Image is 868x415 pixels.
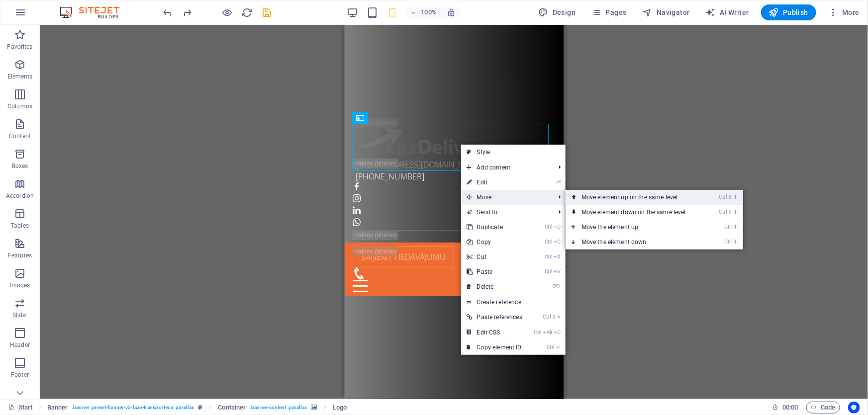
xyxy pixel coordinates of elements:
[566,190,706,205] a: Ctrl⇧⬆Move element up on the same level
[782,402,798,414] span: 00 00
[57,6,132,18] img: Editor Logo
[725,239,733,245] i: Ctrl
[545,239,553,245] i: Ctrl
[591,7,626,17] span: Pages
[643,7,690,17] span: Navigator
[11,222,29,230] p: Tables
[554,253,561,260] i: X
[761,4,816,20] button: Publish
[333,402,347,414] span: Click to select. Double-click to edit
[461,325,528,340] a: CtrlAltCEdit CSS
[198,405,202,410] i: This element is a customizable preset
[587,4,630,20] button: Pages
[734,239,738,245] i: ⬇
[250,402,307,414] span: . banner-content .parallax
[545,268,553,275] i: Ctrl
[772,402,798,414] h6: Session time
[539,7,576,17] span: Design
[461,264,528,279] a: CtrlVPaste
[261,6,273,18] button: save
[558,314,561,320] i: V
[824,4,864,20] button: More
[8,251,32,259] p: Features
[9,132,31,140] p: Content
[461,220,528,235] a: CtrlDDuplicate
[162,6,174,18] button: undo
[543,314,551,320] i: Ctrl
[461,175,528,190] a: ⏎Edit
[702,4,753,20] button: AI Writer
[725,224,733,230] i: Ctrl
[828,7,860,17] span: More
[11,371,29,379] p: Footer
[734,224,738,230] i: ⬆
[461,190,551,205] span: Move
[162,7,174,18] i: Undo: Change image (Ctrl+Z)
[311,405,317,410] i: This element contains a background
[639,4,694,20] button: Navigator
[12,162,28,170] p: Boxes
[7,73,33,81] p: Elements
[734,209,738,215] i: ⬇
[769,7,808,17] span: Publish
[182,6,193,18] button: redo
[719,209,727,215] i: Ctrl
[461,145,566,160] a: Style
[789,404,791,411] span: :
[534,329,542,335] i: Ctrl
[553,283,561,290] i: ⌦
[12,311,28,319] p: Slider
[10,341,30,349] p: Header
[182,7,193,18] i: Redo: Move elements (Ctrl+Y, ⌘+Y)
[535,4,580,20] button: Design
[461,310,528,325] a: Ctrl⇧VPaste references
[552,314,556,320] i: ⇧
[447,8,456,17] i: On resize automatically adjust zoom level to fit chosen device.
[706,7,749,17] span: AI Writer
[554,329,561,335] i: C
[848,402,860,414] button: Usercentrics
[7,102,32,110] p: Columns
[556,344,561,350] i: I
[719,194,727,200] i: Ctrl
[218,402,246,414] span: Click to select. Double-click to edit
[47,402,68,414] span: Click to select. Double-click to edit
[734,194,738,200] i: ⬆
[566,220,706,235] a: Ctrl⬆Move the element up
[554,268,561,275] i: V
[543,329,553,335] i: Alt
[241,6,253,18] button: reload
[406,6,441,18] button: 100%
[728,194,733,200] i: ⇧
[566,235,706,249] a: Ctrl⬇Move the element down
[728,209,733,215] i: ⇧
[461,205,551,220] a: Send to
[811,402,836,414] span: Code
[556,179,561,185] i: ⏎
[554,239,561,245] i: C
[545,224,553,230] i: Ctrl
[461,279,528,294] a: ⌦Delete
[461,340,528,355] a: CtrlICopy element ID
[806,402,840,414] button: Code
[554,224,561,230] i: D
[6,192,34,200] p: Accordion
[461,235,528,249] a: CtrlCCopy
[461,160,551,175] span: Add content
[10,281,30,289] p: Images
[547,344,555,350] i: Ctrl
[461,295,566,310] a: Create reference
[7,43,32,51] p: Favorites
[8,402,33,414] a: Click to cancel selection. Double-click to open Pages
[421,6,437,18] h6: 100%
[545,253,553,260] i: Ctrl
[72,402,194,414] span: . banner .preset-banner-v3-lazo-transport-sia .parallax
[461,249,528,264] a: CtrlXCut
[47,402,347,414] nav: breadcrumb
[566,205,706,220] a: Ctrl⇧⬇Move element down on the same level
[535,4,580,20] div: Design (Ctrl+Alt+Y)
